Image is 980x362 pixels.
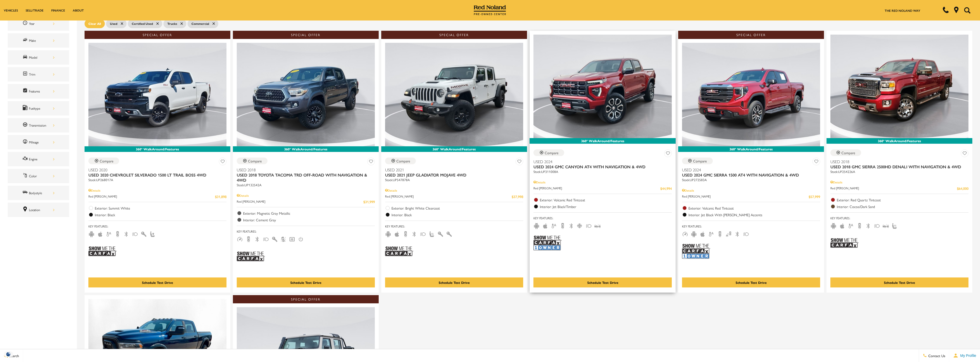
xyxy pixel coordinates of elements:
div: Compare [545,150,559,155]
div: MakeMake [8,33,69,48]
a: Red Noland Pre-Owned [474,7,506,12]
span: $44,994 [660,186,672,191]
span: Power Seats [149,231,156,236]
div: Stock : UP268017A [88,178,226,182]
div: LocationLocation [8,203,69,217]
div: Pricing Details - Used 2021 Jeep Gladiator Mojave 4WD [385,188,523,193]
span: Auto Climate Control [848,223,854,228]
div: Compare [841,150,855,155]
div: Compare [248,159,262,163]
span: Cooled Seats [577,223,583,228]
span: Year [23,20,29,27]
a: Red [PERSON_NAME] $44,994 [533,186,672,191]
a: Red [PERSON_NAME] $31,999 [237,199,375,204]
a: Red [PERSON_NAME] $57,999 [682,194,820,199]
img: Show Me the CARFAX Badge [88,242,117,261]
div: Pricing Details - Used 2020 Chevrolet Silverado 1500 LT Trail Boss 4WD [88,188,226,193]
img: 2018 Toyota Tacoma TRD Off-Road [237,43,375,146]
div: Pricing Details - Used 2024 GMC Canyon AT4 With Navigation & 4WD [533,180,672,184]
span: Engine [23,156,29,162]
span: Fog Lights [132,231,138,236]
span: My Profile [958,354,976,358]
div: TrimTrim [8,67,69,81]
div: Special Offer [85,31,230,39]
span: Apple Car-Play [394,231,400,236]
span: Exterior: Summit White [95,205,226,211]
img: Show Me the CARFAX Badge [237,247,265,266]
button: Save Vehicle [515,158,523,167]
span: Fog Lights [743,231,749,236]
img: 2020 Chevrolet Silverado 1500 LT Trail Boss [88,43,226,146]
button: Save Vehicle [367,158,375,167]
div: Special Offer [233,295,379,303]
span: Keyless Entry [272,236,278,241]
div: Bodystyle [29,190,55,196]
button: Save Vehicle [812,158,820,167]
span: Clear All [88,20,101,27]
span: $64,000 [957,186,968,191]
div: Make [29,38,55,43]
button: Compare Vehicle [830,149,861,156]
div: Compare [396,159,410,163]
div: Schedule Test Drive [142,280,173,285]
div: Schedule Test Drive [439,280,470,285]
div: Stock : UP254226A [830,169,968,174]
span: Auto Climate Control [551,223,557,228]
div: Special Offer [381,31,527,39]
div: Stock : UP311008A [533,169,672,174]
span: Backup Camera [115,231,121,236]
div: 360° WalkAround/Features [233,146,379,152]
div: ColorColor [8,169,69,183]
span: Bluetooth [411,231,417,236]
div: Schedule Test Drive [290,280,321,285]
span: Android Auto [88,231,95,236]
section: Click to Open Cookie Consent Modal [3,351,14,357]
span: Auto Climate Control [106,231,112,236]
div: Mileage [29,139,55,145]
span: Used 2024 [682,167,816,172]
span: Keyless Entry [446,231,452,236]
span: Apple Car-Play [839,223,845,228]
div: Compare [693,159,707,163]
span: Interior: Jet Black/Timber [540,204,672,209]
div: Location [29,207,55,213]
span: Fog Lights [874,223,880,228]
div: Pricing Details - Used 2018 Toyota Tacoma TRD Off-Road With Navigation & 4WD [237,193,375,198]
button: Compare Vehicle [88,158,119,164]
div: Model [29,55,55,60]
div: FueltypeFueltype [8,101,69,116]
div: Stock : UP272583A [682,178,820,182]
div: Stock : UP547878A [385,178,523,182]
span: Key Features : [830,215,968,221]
div: Special Offer [233,31,379,39]
div: Year [29,21,55,26]
span: Used 2018 Toyota Tacoma TRD Off-Road With Navigation & 4WD [237,172,371,183]
span: Forward Collision Warning [883,223,889,228]
span: Used [110,20,117,27]
span: Used 2018 [237,167,371,172]
span: Location [23,206,29,213]
span: Bodystyle [23,190,29,196]
div: Transmission [29,122,55,128]
div: Schedule Test Drive [736,280,767,285]
span: Android Auto [830,223,837,228]
span: Red [PERSON_NAME] [385,194,512,199]
span: Trim [23,71,29,78]
button: Save Vehicle [664,149,672,159]
span: Used 2018 GMC Sierra 2500HD Denali With Navigation & 4WD [830,164,965,169]
span: Red [PERSON_NAME] [533,186,660,191]
div: Schedule Test Drive - Used 2018 Toyota Tacoma TRD Off-Road With Navigation & 4WD [237,277,375,287]
span: $31,999 [363,199,375,204]
img: 2024 GMC Canyon AT4 [533,35,672,138]
span: Lane Warning [280,236,286,241]
span: Model [23,54,29,61]
img: Show Me the CARFAX 1-Owner Badge [533,234,562,252]
span: Fog Lights [420,231,426,236]
button: Save Vehicle [961,149,968,159]
span: Apple Car-Play [699,231,706,236]
span: Exterior: Volcanic Red Tintcoat [688,205,820,211]
span: Used 2018 [830,159,965,164]
span: Backup Camera [403,231,409,236]
div: Schedule Test Drive - Used 2021 Jeep Gladiator Mojave 4WD [385,277,523,287]
div: TransmissionTransmission [8,118,69,132]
